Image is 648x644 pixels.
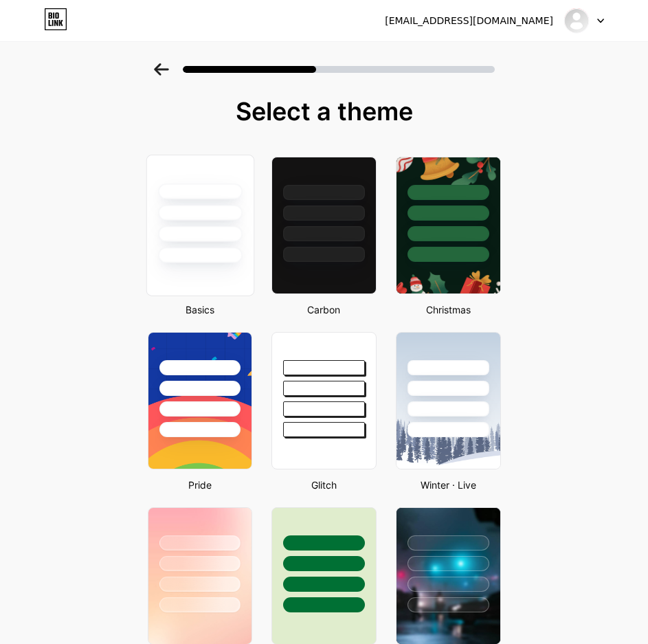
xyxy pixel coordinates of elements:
[385,14,553,28] div: [EMAIL_ADDRESS][DOMAIN_NAME]
[142,98,506,125] div: Select a theme
[267,302,381,317] div: Carbon
[144,302,257,317] div: Basics
[563,8,590,34] img: royaleclub
[392,478,505,492] div: Winter · Live
[144,478,257,492] div: Pride
[267,478,381,492] div: Glitch
[392,302,505,317] div: Christmas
